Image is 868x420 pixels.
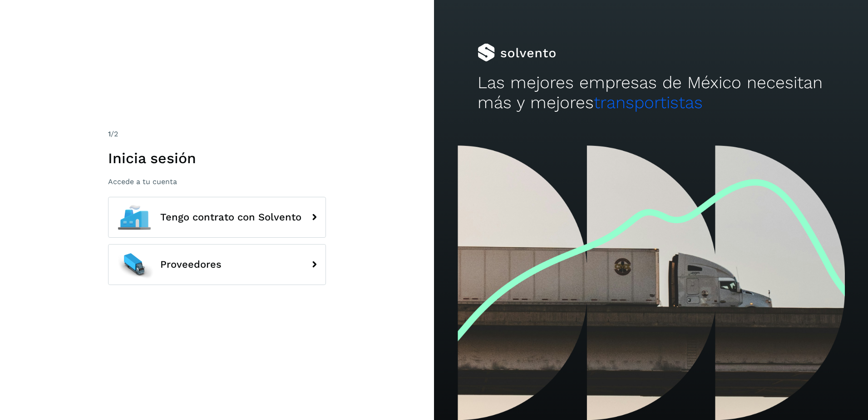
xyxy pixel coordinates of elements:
[160,259,222,270] span: Proveedores
[108,129,326,140] div: /2
[594,93,703,112] span: transportistas
[108,150,326,167] h1: Inicia sesión
[108,197,326,238] button: Tengo contrato con Solvento
[108,177,326,186] p: Accede a tu cuenta
[478,73,825,113] h2: Las mejores empresas de México necesitan más y mejores
[108,244,326,285] button: Proveedores
[108,130,111,138] span: 1
[160,212,301,223] span: Tengo contrato con Solvento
